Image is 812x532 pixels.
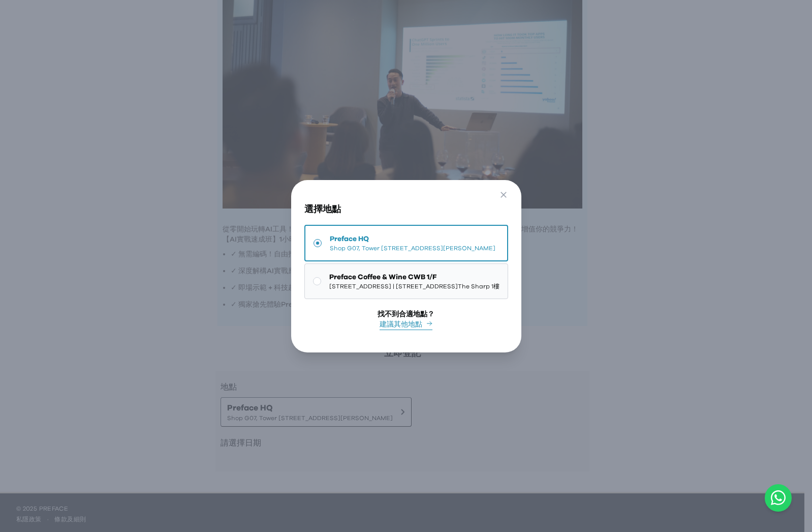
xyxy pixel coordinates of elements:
span: Preface HQ [330,234,495,244]
div: 找不到合適地點？ [378,309,434,319]
button: 建議其他地點 [380,319,432,330]
span: Shop G07, Tower [STREET_ADDRESS][PERSON_NAME] [330,244,495,252]
h3: 選擇地點 [304,202,508,217]
button: Preface Coffee & Wine CWB 1/F[STREET_ADDRESS] | [STREET_ADDRESS]The Sharp 1樓 [304,263,508,299]
span: Preface Coffee & Wine CWB 1/F [329,272,499,282]
span: [STREET_ADDRESS] | [STREET_ADDRESS]The Sharp 1樓 [329,282,499,290]
button: Preface HQShop G07, Tower [STREET_ADDRESS][PERSON_NAME] [304,225,508,261]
